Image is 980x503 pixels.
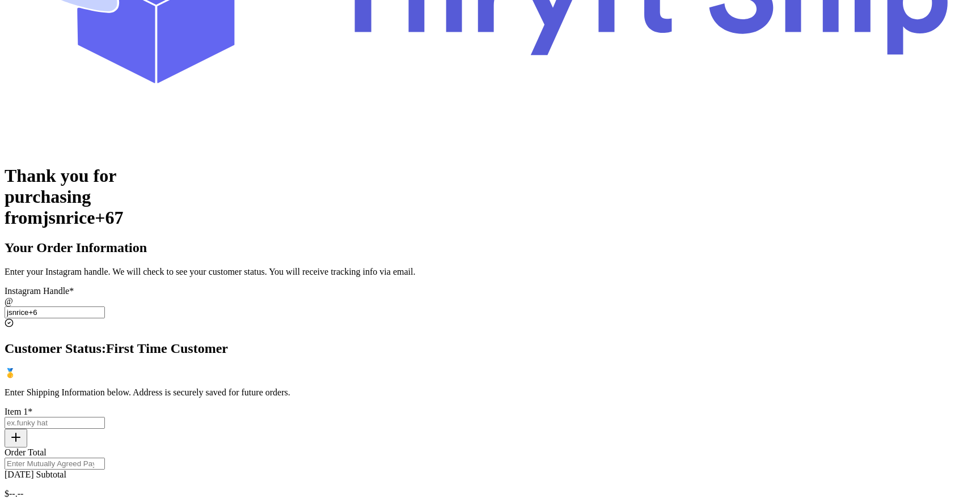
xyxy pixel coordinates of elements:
[5,387,975,398] p: Enter Shipping Information below. Address is securely saved for future orders.
[5,165,975,228] h1: Thank you for purchasing from
[106,341,228,356] span: First Time Customer
[5,447,47,457] label: Order Total
[5,470,66,479] label: [DATE] Subtotal
[5,489,975,499] p: $ --.--
[5,368,16,378] span: 🥇
[5,286,74,296] label: Instagram Handle
[5,458,105,470] input: Enter Mutually Agreed Payment
[5,417,105,429] input: ex.funky hat
[5,267,975,277] p: Enter your Instagram handle. We will check to see your customer status. You will receive tracking...
[43,207,124,228] span: jsnrice+67
[5,296,975,306] div: @
[5,407,32,416] label: Item 1
[5,341,106,356] span: Customer Status:
[5,240,975,255] h2: Your Order Information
